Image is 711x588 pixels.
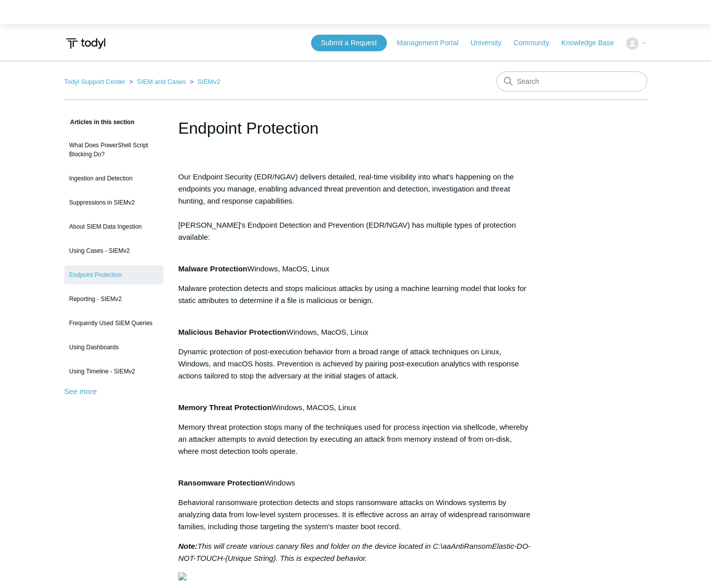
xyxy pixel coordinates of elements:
h1: Endpoint Protection [178,116,533,140]
a: Using Dashboards [64,338,163,357]
a: Using Cases - SIEMv2 [64,241,163,260]
strong: Malicious Behavior Protection [178,328,286,336]
p: Behavioral ransomware protection detects and stops ransomware attacks on Windows systems by analy... [178,497,533,533]
li: SIEMv2 [188,78,221,85]
div: Windows [178,477,533,489]
a: Suppressions in SIEMv2 [64,193,163,212]
a: Submit a Request [311,35,387,51]
a: About SIEM Data Ingestion [64,217,163,236]
a: University [470,38,511,48]
div: Windows, MacOS, Linux [178,263,533,275]
div: Windows, MACOS, Linux [178,402,533,414]
a: Frequently Used SIEM Queries [64,314,163,333]
strong: Memory Threat Protection [178,403,272,412]
a: Endpoint Protection [64,265,163,284]
a: Community [514,38,559,48]
em: This will create various canary files and folder on the device located in C:\aaAntiRansomElastic-... [178,542,531,562]
a: Ingestion and Detection [64,169,163,188]
div: Windows, MacOS, Linux [178,326,533,338]
p: Memory threat protection stops many of the techniques used for process injection via shellcode, w... [178,421,533,457]
p: Dynamic protection of post-execution behavior from a broad range of attack techniques on Linux, W... [178,346,533,382]
input: Search [496,71,647,91]
span: Articles in this section [64,119,135,126]
a: What Does PowerShell Script Blocking Do? [64,136,163,164]
a: SIEMv2 [197,78,221,85]
a: Todyl Support Center [64,78,126,85]
a: Knowledge Base [561,38,624,48]
li: Todyl Support Center [64,78,128,85]
img: Todyl Support Center Help Center home page [64,34,107,53]
strong: Ransomware Protection [178,478,265,487]
a: Using Timeline - SIEMv2 [64,362,163,381]
p: Our Endpoint Security (EDR/NGAV) delivers detailed, real-time visibility into what's happening on... [178,171,533,243]
strong: Note: [178,542,197,550]
li: SIEM and Cases [127,78,187,85]
a: Reporting - SIEMv2 [64,289,163,309]
a: See more [64,387,97,396]
strong: Malware Protection [178,264,248,273]
img: 28488690910867 [178,572,186,580]
a: SIEM and Cases [137,78,186,85]
p: Malware protection detects and stops malicious attacks by using a machine learning model that loo... [178,282,533,307]
a: Management Portal [397,38,468,48]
